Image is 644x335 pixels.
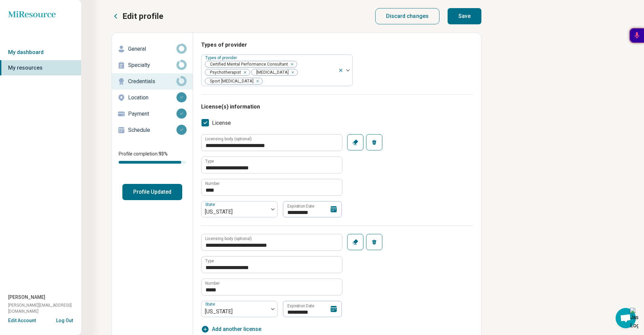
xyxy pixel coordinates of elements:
[205,237,252,241] label: Licensing body (optional)
[201,157,342,173] input: credential.licenses.0.name
[112,73,193,90] a: Credentials
[212,119,231,127] span: License
[112,11,163,22] button: Edit profile
[201,325,261,333] button: Add another license
[112,122,193,138] a: Schedule
[112,41,193,57] a: General
[128,45,176,53] p: General
[212,325,261,333] span: Add another license
[205,78,256,85] span: Sport [MEDICAL_DATA]
[8,302,81,314] span: [PERSON_NAME][EMAIL_ADDRESS][DOMAIN_NAME]
[128,110,176,118] p: Payment
[159,151,168,157] span: 93 %
[205,61,290,68] span: Certified Mental Performance Consultant
[122,184,182,200] button: Profile Updated
[252,69,291,76] span: [MEDICAL_DATA]
[205,259,214,263] label: Type
[205,69,243,76] span: Psychotherapist
[205,137,252,141] label: Licensing body (optional)
[112,106,193,122] a: Payment
[201,257,342,273] input: credential.licenses.1.name
[205,302,216,307] label: State
[112,57,193,73] a: Specialty
[119,161,186,164] div: Profile completion
[201,103,473,111] h3: License(s) information
[205,55,238,60] label: Types of provider
[201,41,473,49] h3: Types of provider
[122,11,163,22] p: Edit profile
[112,90,193,106] a: Location
[56,317,73,322] button: Log Out
[205,182,220,186] label: Number
[8,317,36,324] button: Edit Account
[128,126,176,134] p: Schedule
[128,77,176,86] p: Credentials
[448,8,481,24] button: Save
[205,159,214,163] label: Type
[616,308,636,328] div: Open chat
[205,281,220,285] label: Number
[205,202,216,207] label: State
[375,8,440,24] button: Discard changes
[112,146,193,168] div: Profile completion:
[8,294,45,301] span: [PERSON_NAME]
[128,94,176,102] p: Location
[128,61,176,69] p: Specialty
